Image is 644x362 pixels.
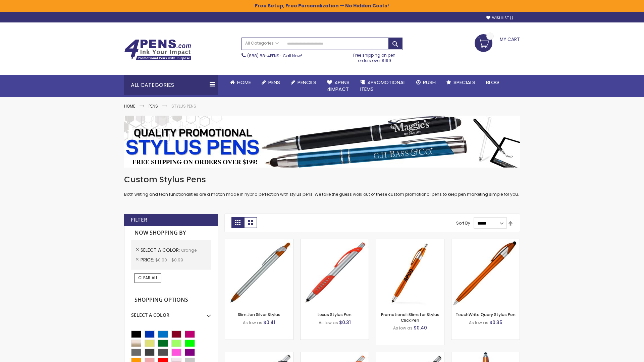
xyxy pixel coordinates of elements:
[124,103,135,109] a: Home
[376,239,444,244] a: Promotional iSlimster Stylus Click Pen-Orange
[131,293,211,307] strong: Shopping Options
[411,75,441,90] a: Rush
[298,79,316,86] span: Pencils
[138,275,158,281] span: Clear All
[124,39,191,61] img: 4Pens Custom Pens and Promotional Products
[171,103,196,109] strong: Stylus Pens
[469,320,488,325] span: As low as
[486,79,499,86] span: Blog
[301,239,369,307] img: Lexus Stylus Pen-Orange
[381,312,439,323] a: Promotional iSlimster Stylus Click Pen
[489,319,502,326] span: $0.35
[322,75,355,97] a: 4Pens4impact
[124,116,520,168] img: Stylus Pens
[242,38,282,49] a: All Categories
[481,75,504,90] a: Blog
[131,226,211,240] strong: Now Shopping by
[225,75,256,90] a: Home
[376,352,444,358] a: Lexus Metallic Stylus Pen-Orange
[247,53,302,59] span: - Call Now!
[451,352,520,358] a: TouchWrite Command Stylus Pen-Orange
[360,79,406,93] span: 4PROMOTIONAL ITEMS
[318,312,352,317] a: Lexus Stylus Pen
[301,239,369,244] a: Lexus Stylus Pen-Orange
[135,273,161,283] a: Clear All
[225,239,293,244] a: Slim Jen Silver Stylus-Orange
[456,220,470,226] label: Sort By
[268,79,280,86] span: Pens
[423,79,436,86] span: Rush
[355,75,411,97] a: 4PROMOTIONALITEMS
[238,312,280,317] a: Slim Jen Silver Stylus
[245,41,279,46] span: All Categories
[414,324,427,331] span: $0.40
[247,53,279,59] a: (888) 88-4PENS
[181,247,197,253] span: Orange
[346,50,403,63] div: Free shipping on pen orders over $199
[237,79,251,86] span: Home
[486,15,513,20] a: Wishlist
[441,75,481,90] a: Specials
[155,257,183,263] span: $0.00 - $0.99
[225,239,293,307] img: Slim Jen Silver Stylus-Orange
[141,247,181,253] span: Select A Color
[131,307,211,318] div: Select A Color
[124,174,520,197] div: Both writing and tech functionalities are a match made in hybrid perfection with stylus pens. We ...
[319,320,338,325] span: As low as
[451,239,520,244] a: TouchWrite Query Stylus Pen-Orange
[339,319,351,326] span: $0.31
[285,75,322,90] a: Pencils
[301,352,369,358] a: Boston Silver Stylus Pen-Orange
[141,256,155,263] span: Price
[327,79,350,93] span: 4Pens 4impact
[453,79,475,86] span: Specials
[263,319,275,326] span: $0.41
[376,239,444,307] img: Promotional iSlimster Stylus Click Pen-Orange
[256,75,285,90] a: Pens
[231,217,244,228] strong: Grid
[243,320,262,325] span: As low as
[131,216,147,224] strong: Filter
[124,174,520,185] h1: Custom Stylus Pens
[451,239,520,307] img: TouchWrite Query Stylus Pen-Orange
[393,325,413,331] span: As low as
[149,103,158,109] a: Pens
[225,352,293,358] a: Boston Stylus Pen-Orange
[124,75,218,95] div: All Categories
[455,312,516,317] a: TouchWrite Query Stylus Pen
